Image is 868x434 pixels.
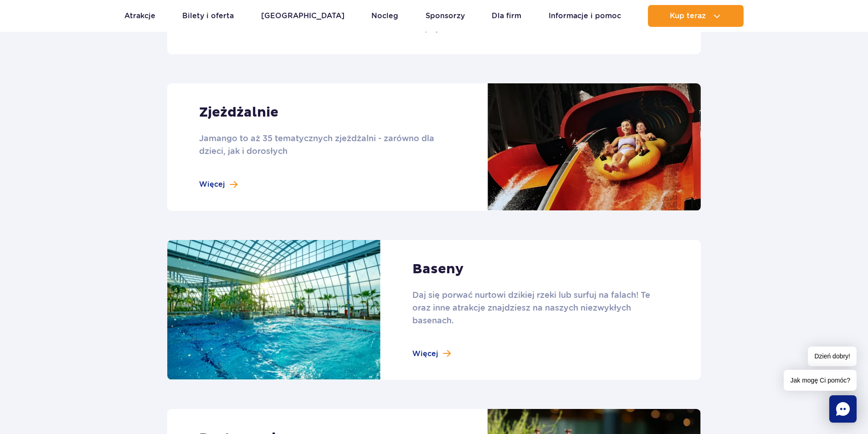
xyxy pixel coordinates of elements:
a: Dla firm [492,5,521,27]
a: Nocleg [371,5,398,27]
span: Dzień dobry! [808,347,857,366]
a: [GEOGRAPHIC_DATA] [261,5,344,27]
a: Bilety i oferta [182,5,234,27]
a: Atrakcje [124,5,155,27]
a: Sponsorzy [426,5,465,27]
span: Jak mogę Ci pomóc? [784,370,857,391]
span: Kup teraz [670,12,706,20]
a: Informacje i pomoc [549,5,621,27]
div: Chat [829,395,857,423]
button: Kup teraz [648,5,744,27]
